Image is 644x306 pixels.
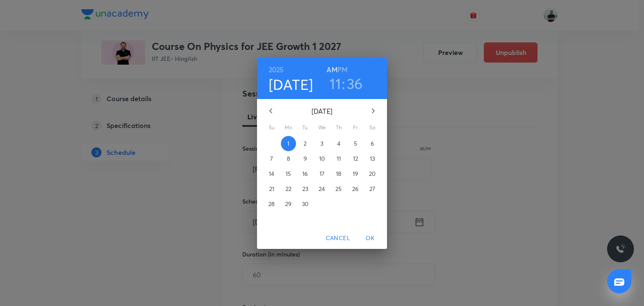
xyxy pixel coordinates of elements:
button: 36 [347,75,363,92]
button: 20 [365,166,380,181]
button: 18 [331,166,346,181]
button: 8 [281,151,296,166]
button: 2025 [269,64,284,76]
button: 22 [281,181,296,196]
button: 21 [264,181,279,196]
p: 16 [302,170,308,178]
button: 12 [348,151,363,166]
button: 17 [314,166,330,181]
p: 19 [353,170,358,178]
button: PM [338,64,348,76]
p: 1 [287,139,289,148]
button: 14 [264,166,279,181]
button: 6 [365,136,380,151]
button: 23 [298,181,313,196]
h3: : [342,75,345,92]
button: 1 [281,136,296,151]
p: 24 [319,185,325,193]
p: 3 [320,139,323,148]
span: Tu [298,123,313,132]
button: Cancel [322,230,353,246]
p: 18 [336,170,341,178]
p: 22 [286,185,291,193]
span: OK [360,233,380,243]
button: 29 [281,196,296,212]
p: 20 [369,170,376,178]
button: 13 [365,151,380,166]
span: Mo [281,123,296,132]
p: 27 [369,185,375,193]
p: 5 [354,139,357,148]
button: 2 [298,136,313,151]
p: 12 [353,154,358,163]
button: 3 [314,136,330,151]
p: 6 [371,139,374,148]
button: 11 [331,151,346,166]
p: [DATE] [281,106,363,116]
button: 26 [348,181,363,196]
p: 14 [269,170,274,178]
button: 28 [264,196,279,212]
span: Cancel [326,233,350,243]
p: 21 [269,185,274,193]
button: OK [357,230,384,246]
button: 27 [365,181,380,196]
p: 25 [335,185,342,193]
span: Th [331,123,346,132]
button: 19 [348,166,363,181]
p: 23 [302,185,308,193]
button: 11 [330,75,341,92]
button: 7 [264,151,279,166]
button: [DATE] [269,76,313,93]
button: 15 [281,166,296,181]
button: 30 [298,196,313,212]
button: 24 [314,181,330,196]
p: 30 [302,200,309,208]
p: 26 [352,185,358,193]
p: 13 [370,154,375,163]
span: We [314,123,330,132]
button: 9 [298,151,313,166]
p: 11 [337,154,341,163]
p: 29 [285,200,291,208]
button: 4 [331,136,346,151]
p: 2 [304,139,306,148]
span: Sa [365,123,380,132]
span: Fr [348,123,363,132]
button: 16 [298,166,313,181]
p: 28 [268,200,275,208]
p: 8 [287,154,290,163]
button: 5 [348,136,363,151]
p: 17 [319,170,325,178]
p: 9 [304,154,307,163]
span: Su [264,123,279,132]
p: 7 [270,154,273,163]
p: 15 [286,170,291,178]
p: 4 [337,139,340,148]
button: 10 [314,151,330,166]
button: AM [327,64,337,76]
button: 25 [331,181,346,196]
p: 10 [319,154,325,163]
